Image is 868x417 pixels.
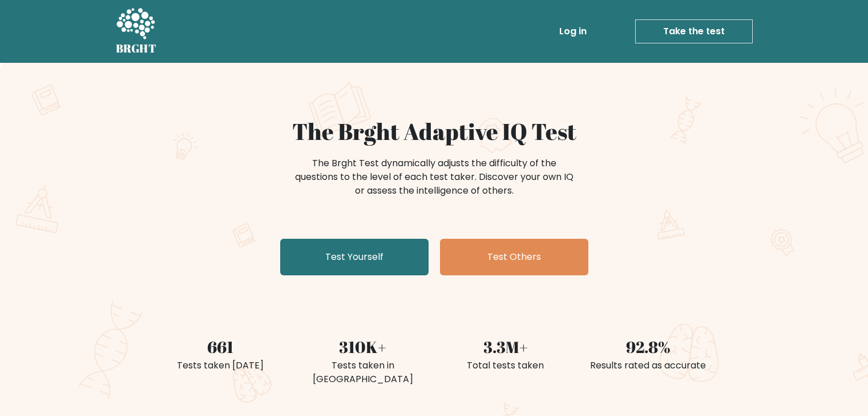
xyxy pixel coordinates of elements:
[584,359,713,372] div: Results rated as accurate
[441,359,570,372] div: Total tests taken
[292,157,577,198] div: The Brght Test dynamically adjusts the difficulty of the questions to the level of each test take...
[635,19,753,43] a: Take the test
[116,42,157,55] h5: BRGHT
[156,118,713,145] h1: The Brght Adaptive IQ Test
[156,335,285,359] div: 661
[116,5,157,58] a: BRGHT
[440,239,588,275] a: Test Others
[298,359,427,386] div: Tests taken in [GEOGRAPHIC_DATA]
[555,20,591,43] a: Log in
[280,239,429,275] a: Test Yourself
[584,335,713,359] div: 92.8%
[298,335,427,359] div: 310K+
[156,359,285,372] div: Tests taken [DATE]
[441,335,570,359] div: 3.3M+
